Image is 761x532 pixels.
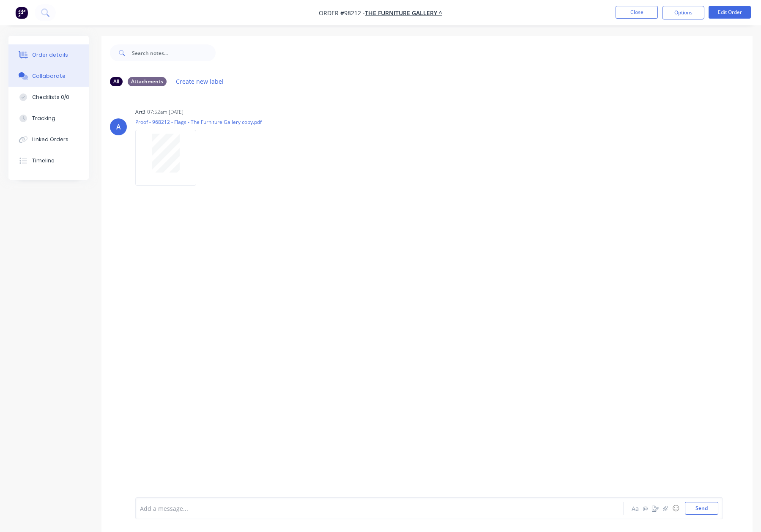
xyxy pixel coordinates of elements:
[128,77,167,86] div: Attachments
[8,108,89,129] button: Tracking
[319,9,365,17] span: Order #98212 -
[172,76,228,87] button: Create new label
[116,122,121,132] div: A
[709,6,751,19] button: Edit Order
[8,66,89,87] button: Collaborate
[8,87,89,108] button: Checklists 0/0
[616,6,658,19] button: Close
[135,108,145,116] div: art3
[135,118,262,126] p: Proof - 968212 - Flags - The Furniture Gallery copy.pdf
[15,6,28,19] img: Factory
[110,77,123,86] div: All
[365,9,442,17] a: The Furniture Gallery ^
[662,6,704,19] button: Options
[8,44,89,66] button: Order details
[132,44,216,61] input: Search notes...
[640,503,650,513] button: @
[32,51,68,59] div: Order details
[32,136,68,143] div: Linked Orders
[685,502,718,515] button: Send
[8,150,89,171] button: Timeline
[32,93,69,101] div: Checklists 0/0
[630,503,640,513] button: Aa
[32,115,55,122] div: Tracking
[8,129,89,150] button: Linked Orders
[147,108,183,116] div: 07:52am [DATE]
[32,72,66,80] div: Collaborate
[32,157,55,165] div: Timeline
[671,503,681,513] button: ☺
